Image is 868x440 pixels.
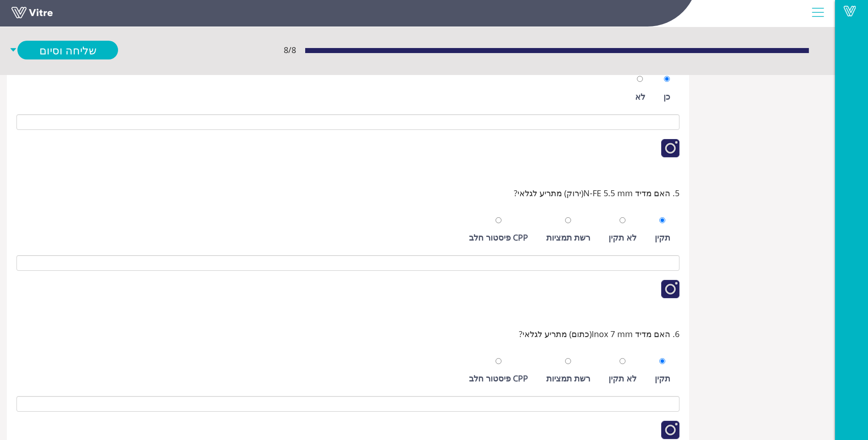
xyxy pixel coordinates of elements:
[546,372,590,385] div: רשת תמציות
[17,41,118,59] a: שליחה וסיום
[663,90,670,103] div: כן
[609,231,636,244] div: לא תקין
[609,372,636,385] div: לא תקין
[469,372,528,385] div: CPP פיסטור חלב
[9,41,17,59] span: caret-down
[469,231,528,244] div: CPP פיסטור חלב
[635,90,645,103] div: לא
[519,327,679,340] span: 6. האם מדיד Inox 7 mm(כתום) מתריע לגלאי?
[655,231,670,244] div: תקין
[284,43,296,56] span: 8 / 8
[546,231,590,244] div: רשת תמציות
[514,187,679,199] span: 5. האם מדיד N-FE 5.5 mm(ירוק) מתריע לגלאי?
[655,372,670,385] div: תקין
